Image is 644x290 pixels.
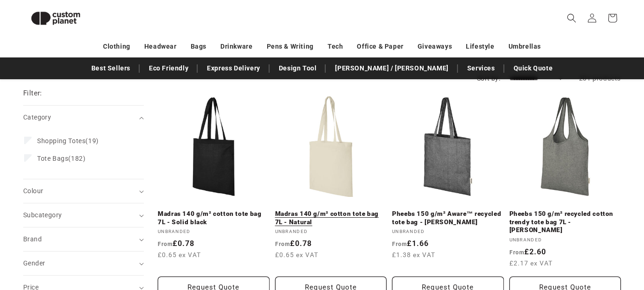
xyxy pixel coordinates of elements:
[561,8,582,28] summary: Search
[103,38,130,55] a: Clothing
[23,88,42,99] h2: Filter:
[23,211,62,219] span: Subcategory
[23,4,88,33] img: Custom Planet
[220,38,252,55] a: Drinkware
[509,60,558,76] a: Quick Quote
[392,210,504,226] a: Pheebs 150 g/m² Aware™ recycled tote bag - [PERSON_NAME]
[330,60,453,76] a: [PERSON_NAME] / [PERSON_NAME]
[275,210,387,226] a: Madras 140 g/m² cotton tote bag 7L - Natural
[357,38,403,55] a: Office & Paper
[158,210,270,226] a: Madras 140 g/m² cotton tote bag 7L - Solid black
[274,60,322,76] a: Design Tool
[191,38,206,55] a: Bags
[328,38,343,55] a: Tech
[418,38,452,55] a: Giveaways
[23,227,144,251] summary: Brand (0 selected)
[23,259,45,267] span: Gender
[466,38,494,55] a: Lifestyle
[579,75,621,82] span: 201 products
[509,38,541,55] a: Umbrellas
[37,155,68,162] span: Tote Bags
[144,60,193,76] a: Eco Friendly
[23,179,144,203] summary: Colour (0 selected)
[267,38,314,55] a: Pens & Writing
[23,252,144,275] summary: Gender (0 selected)
[37,154,85,163] span: (182)
[23,106,144,129] summary: Category (0 selected)
[37,137,99,145] span: (19)
[23,187,43,195] span: Colour
[144,38,177,55] a: Headwear
[23,113,51,121] span: Category
[477,75,500,82] label: Sort by:
[37,137,85,145] span: Shopping Totes
[23,235,42,243] span: Brand
[463,60,500,76] a: Services
[23,203,144,227] summary: Subcategory (0 selected)
[485,190,644,290] iframe: Chat Widget
[87,60,135,76] a: Best Sellers
[202,60,265,76] a: Express Delivery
